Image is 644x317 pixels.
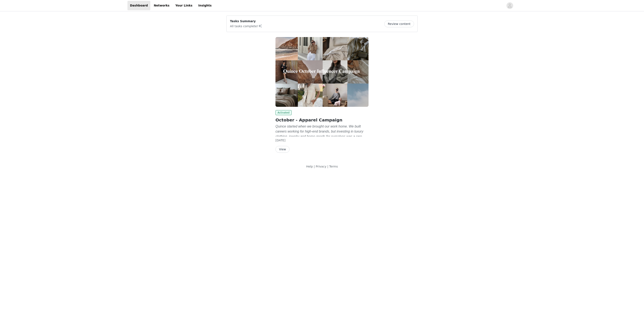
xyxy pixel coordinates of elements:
em: Quince started when we brought our work home. We built careers working for high-end brands, but i... [275,125,365,153]
a: Your Links [173,1,195,10]
a: View [275,148,290,151]
a: Networks [151,1,172,10]
h2: October - Apparel Campaign [275,117,369,123]
p: Tasks Summary [230,19,262,23]
button: Review content [384,21,414,27]
a: Help [306,165,313,168]
span: [DATE] [275,139,285,142]
a: Privacy [316,165,326,168]
span: Activated [275,110,292,115]
a: Dashboard [127,1,150,10]
img: Quince [275,37,369,107]
a: Insights [196,1,214,10]
a: Terms [329,165,338,168]
span: | [327,165,328,168]
div: avatar [508,2,512,9]
button: View [275,146,290,153]
p: All tasks complete! [230,23,262,28]
span: | [314,165,315,168]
